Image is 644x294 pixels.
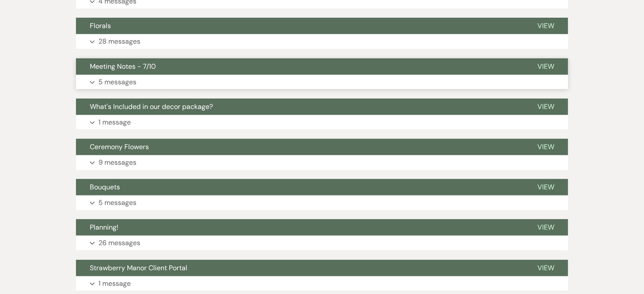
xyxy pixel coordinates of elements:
[76,219,524,236] button: Planning!
[537,182,554,192] span: View
[90,142,149,151] span: Ceremony Flowers
[524,260,568,276] button: View
[76,34,568,49] button: 28 messages
[98,117,131,128] p: 1 message
[76,236,568,250] button: 26 messages
[98,77,136,88] p: 5 messages
[537,263,554,272] span: View
[76,155,568,170] button: 9 messages
[98,278,131,289] p: 1 message
[76,115,568,130] button: 1 message
[90,223,118,232] span: Planning!
[76,260,524,276] button: Strawberry Manor Client Portal
[76,75,568,89] button: 5 messages
[537,142,554,151] span: View
[537,21,554,30] span: View
[90,182,120,192] span: Bouquets
[98,36,140,47] p: 28 messages
[98,237,140,249] p: 26 messages
[98,157,136,168] p: 9 messages
[76,99,524,115] button: What's Included in our decor package?
[524,179,568,195] button: View
[76,195,568,210] button: 5 messages
[524,99,568,115] button: View
[524,139,568,155] button: View
[98,197,136,208] p: 5 messages
[76,139,524,155] button: Ceremony Flowers
[90,263,187,272] span: Strawberry Manor Client Portal
[537,102,554,111] span: View
[90,21,111,30] span: Florals
[76,179,524,195] button: Bouquets
[537,223,554,232] span: View
[76,18,524,34] button: Florals
[90,62,156,71] span: Meeting Notes - 7/10
[90,102,213,111] span: What's Included in our decor package?
[524,58,568,75] button: View
[524,18,568,34] button: View
[76,58,524,75] button: Meeting Notes - 7/10
[76,276,568,291] button: 1 message
[537,62,554,71] span: View
[524,219,568,236] button: View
